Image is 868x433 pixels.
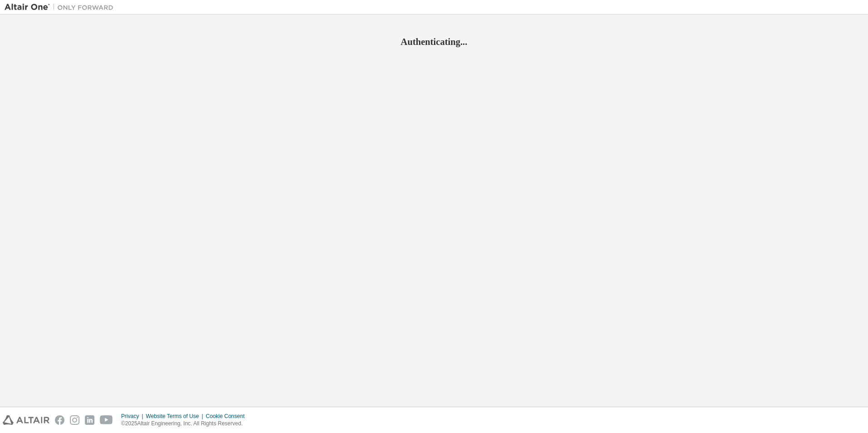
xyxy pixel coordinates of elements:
[121,413,146,420] div: Privacy
[100,415,113,425] img: youtube.svg
[55,415,64,425] img: facebook.svg
[3,415,49,425] img: altair_logo.svg
[85,415,94,425] img: linkedin.svg
[206,413,250,420] div: Cookie Consent
[121,420,250,428] p: © 2025 Altair Engineering, Inc. All Rights Reserved.
[5,36,863,48] h2: Authenticating...
[146,413,206,420] div: Website Terms of Use
[70,415,79,425] img: instagram.svg
[5,3,118,12] img: Altair One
